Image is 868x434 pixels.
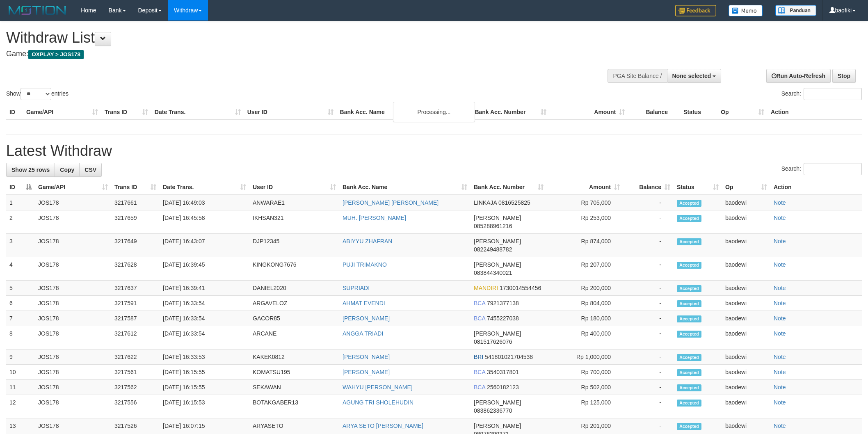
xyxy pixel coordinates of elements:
a: Show 25 rows [6,163,55,177]
td: Rp 804,000 [547,296,623,311]
th: Status: activate to sort column ascending [674,180,722,195]
span: Copy 083844340021 to clipboard [474,270,512,276]
a: Note [774,369,786,375]
th: Game/API: activate to sort column ascending [35,180,111,195]
td: 3217637 [111,281,160,296]
td: baodewi [722,395,770,418]
td: [DATE] 16:33:54 [160,326,249,349]
td: Rp 700,000 [547,365,623,380]
th: ID: activate to sort column descending [6,180,35,195]
td: [DATE] 16:33:54 [160,296,249,311]
td: [DATE] 16:15:53 [160,395,249,418]
td: 2 [6,210,35,234]
td: Rp 200,000 [547,281,623,296]
th: Trans ID: activate to sort column ascending [111,180,160,195]
a: ANGGA TRIADI [343,330,383,337]
a: Note [774,384,786,391]
td: 3217649 [111,234,160,257]
span: BCA [474,300,485,306]
td: - [623,281,674,296]
a: Note [774,423,786,429]
a: Run Auto-Refresh [766,69,831,83]
td: JOS178 [35,234,111,257]
td: - [623,311,674,326]
td: 3217612 [111,326,160,349]
th: Bank Acc. Name [337,105,472,120]
a: [PERSON_NAME] [PERSON_NAME] [343,199,439,206]
th: Balance [628,105,680,120]
span: BCA [474,315,485,322]
h1: Withdraw List [6,30,571,46]
th: Date Trans. [151,105,244,120]
a: [PERSON_NAME] [343,354,390,360]
a: Note [774,261,786,268]
a: [PERSON_NAME] [343,315,390,322]
label: Search: [781,88,862,100]
span: [PERSON_NAME] [474,330,521,337]
td: 3217628 [111,257,160,281]
td: baodewi [722,281,770,296]
span: Accepted [677,300,701,307]
span: Copy 541801021704538 to clipboard [485,354,533,360]
span: [PERSON_NAME] [474,238,521,244]
td: - [623,349,674,365]
td: 5 [6,281,35,296]
td: Rp 502,000 [547,380,623,395]
span: Accepted [677,369,701,376]
span: BRI [474,354,483,360]
a: [PERSON_NAME] [343,369,390,375]
td: - [623,296,674,311]
a: ABIYYU ZHAFRAN [343,238,392,244]
span: Copy 7921377138 to clipboard [487,300,519,306]
td: DANIEL2020 [249,281,339,296]
span: [PERSON_NAME] [474,261,521,268]
a: Note [774,330,786,337]
td: [DATE] 16:33:54 [160,311,249,326]
select: Showentries [21,88,51,100]
td: BOTAKGABER13 [249,395,339,418]
span: Copy 3540317801 to clipboard [487,369,519,375]
div: PGA Site Balance / [608,69,667,83]
a: Copy [55,163,80,177]
a: AGUNG TRI SHOLEHUDIN [343,399,413,406]
a: MUH. [PERSON_NAME] [343,215,406,221]
td: baodewi [722,296,770,311]
span: Accepted [677,200,701,207]
span: Accepted [677,400,701,407]
span: CSV [85,167,96,173]
span: None selected [672,73,711,79]
img: Feedback.jpg [675,5,716,16]
span: Accepted [677,384,701,391]
td: KAKEK0812 [249,349,339,365]
h4: Game: [6,50,571,58]
th: Op [717,105,767,120]
td: - [623,257,674,281]
span: BCA [474,369,485,375]
td: - [623,326,674,349]
th: Date Trans.: activate to sort column ascending [160,180,249,195]
a: ARYA SETO [PERSON_NAME] [343,423,423,429]
a: Note [774,215,786,221]
td: 11 [6,380,35,395]
td: ARCANE [249,326,339,349]
a: PUJI TRIMAKNO [343,261,387,268]
td: baodewi [722,210,770,234]
input: Search: [804,88,862,100]
td: [DATE] 16:45:58 [160,210,249,234]
th: Amount: activate to sort column ascending [547,180,623,195]
td: baodewi [722,257,770,281]
th: Amount [550,105,628,120]
a: CSV [79,163,102,177]
span: Accepted [677,315,701,322]
span: Copy 082249488782 to clipboard [474,246,512,253]
td: 10 [6,365,35,380]
span: Copy [60,167,74,173]
span: Copy 0816525825 to clipboard [498,199,530,206]
img: panduan.png [775,5,816,16]
td: baodewi [722,195,770,210]
span: Accepted [677,238,701,245]
td: 3217661 [111,195,160,210]
span: Copy 1730014554456 to clipboard [500,285,541,291]
input: Search: [804,163,862,175]
span: Accepted [677,262,701,269]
